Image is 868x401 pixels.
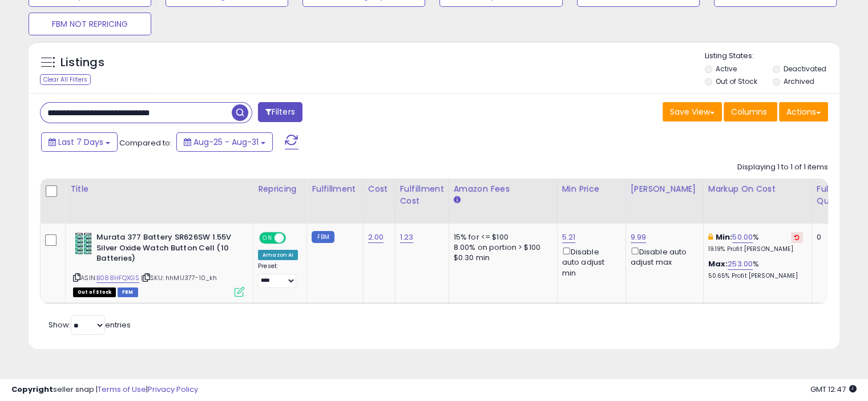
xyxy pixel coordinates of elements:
[779,102,828,121] button: Actions
[284,233,302,243] span: OFF
[312,183,358,195] div: Fulfillment
[703,179,812,224] th: The percentage added to the cost of goods (COGS) that forms the calculator for Min & Max prices.
[663,102,722,121] button: Save View
[817,183,856,207] div: Fulfillable Quantity
[40,74,91,85] div: Clear All Filters
[562,245,617,278] div: Disable auto adjust min
[454,195,461,205] small: Amazon Fees.
[562,232,576,243] a: 5.21
[400,183,444,207] div: Fulfillment Cost
[148,384,198,395] a: Privacy Policy
[708,232,803,253] div: %
[260,233,274,243] span: ON
[708,272,803,280] p: 50.65% Profit [PERSON_NAME]
[454,183,552,195] div: Amazon Fees
[732,232,753,243] a: 50.00
[454,253,548,263] div: $0.30 min
[58,136,103,148] span: Last 7 Days
[11,384,53,395] strong: Copyright
[708,183,807,195] div: Markup on Cost
[258,102,302,122] button: Filters
[49,319,131,330] span: Show: entries
[96,273,139,283] a: B088HFQXGS
[724,102,777,121] button: Columns
[631,245,695,268] div: Disable auto adjust max
[810,384,857,395] span: 2025-09-8 12:47 GMT
[70,183,248,195] div: Title
[73,232,244,295] div: ASIN:
[562,183,621,195] div: Min Price
[258,250,298,260] div: Amazon AI
[631,232,647,243] a: 9.99
[731,106,767,118] span: Columns
[118,287,138,297] span: FBM
[73,232,94,255] img: 514YUkef6pL._SL40_.jpg
[716,64,737,74] label: Active
[96,232,235,267] b: Murata 377 Battery SR626SW 1.55V Silver Oxide Watch Button Cell (10 Batteries)
[708,258,728,269] b: Max:
[60,55,104,71] h5: Listings
[29,13,151,35] button: FBM NOT REPRICING
[728,258,753,270] a: 253.00
[368,183,390,195] div: Cost
[368,232,384,243] a: 2.00
[119,137,172,148] span: Compared to:
[41,132,118,152] button: Last 7 Days
[708,259,803,280] div: %
[73,287,116,297] span: All listings that are currently out of stock and unavailable for purchase on Amazon
[817,232,852,242] div: 0
[708,245,803,253] p: 19.19% Profit [PERSON_NAME]
[312,231,334,243] small: FBM
[176,132,273,152] button: Aug-25 - Aug-31
[454,242,548,253] div: 8.00% on portion > $100
[737,162,828,173] div: Displaying 1 to 1 of 1 items
[193,136,259,148] span: Aug-25 - Aug-31
[705,51,839,62] p: Listing States:
[454,232,548,242] div: 15% for <= $100
[783,76,814,86] label: Archived
[631,183,699,195] div: [PERSON_NAME]
[258,262,298,288] div: Preset:
[716,232,733,242] b: Min:
[400,232,414,243] a: 1.23
[11,384,198,395] div: seller snap | |
[98,384,146,395] a: Terms of Use
[141,273,217,282] span: | SKU: hhMU377-10_kh
[716,76,757,86] label: Out of Stock
[783,64,826,74] label: Deactivated
[258,183,302,195] div: Repricing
